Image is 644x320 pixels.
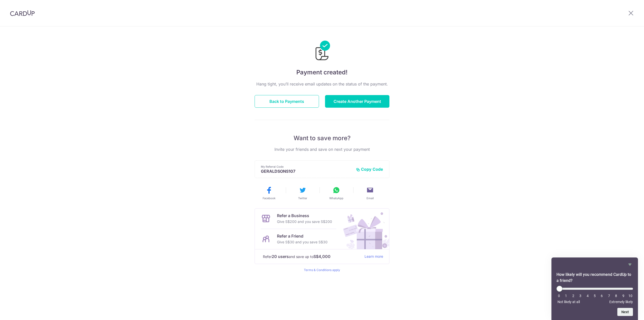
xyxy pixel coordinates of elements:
div: How likely will you recommend CardUp to a friend? Select an option from 0 to 10, with 0 being Not... [556,261,633,316]
li: 0 [556,294,561,298]
div: How likely will you recommend CardUp to a friend? Select an option from 0 to 10, with 0 being Not... [556,286,633,304]
p: Give S$30 and you save S$30 [277,239,328,245]
p: GERALDSONS107 [261,169,352,174]
li: 6 [599,294,604,298]
button: WhatsApp [321,186,351,200]
button: Next question [617,308,633,316]
span: Email [367,196,374,200]
p: Refer and save up to [263,253,360,260]
button: Facebook [254,186,284,200]
p: My Referral Code [261,165,352,169]
li: 4 [585,294,590,298]
li: 1 [563,294,569,298]
span: Facebook [263,196,275,200]
p: Invite your friends and save on next your payment [255,146,389,152]
p: Refer a Business [277,213,332,219]
li: 3 [578,294,583,298]
li: 5 [592,294,597,298]
li: 9 [621,294,626,298]
a: Terms & Conditions apply [304,268,340,272]
img: Payments [314,41,330,62]
button: Create Another Payment [325,95,389,108]
button: Copy Code [356,167,383,172]
button: Twitter [288,186,317,200]
img: Refer [338,209,389,249]
p: Hang tight, you’ll receive email updates on the status of the payment. [255,81,389,87]
p: Refer a Friend [277,233,328,239]
span: Twitter [298,196,307,200]
button: Back to Payments [255,95,319,108]
span: Not likely at all [557,300,580,304]
button: Hide survey [627,261,633,268]
p: Want to save more? [255,134,389,142]
a: Learn more [365,253,383,260]
h2: How likely will you recommend CardUp to a friend? Select an option from 0 to 10, with 0 being Not... [556,272,633,284]
strong: S$4,000 [313,253,331,259]
li: 2 [571,294,576,298]
span: Extremely likely [609,300,633,304]
strong: 20 users [272,253,289,259]
button: Email [355,186,385,200]
li: 7 [607,294,612,298]
p: Give S$200 and you save S$200 [277,219,332,225]
span: WhatsApp [329,196,343,200]
li: 8 [614,294,619,298]
h4: Payment created! [255,68,389,77]
img: CardUp [10,10,35,16]
li: 10 [628,294,633,298]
